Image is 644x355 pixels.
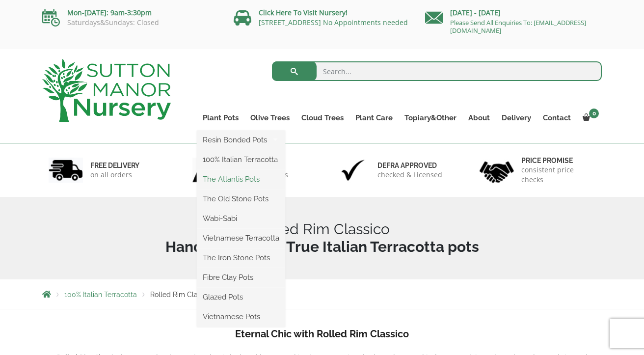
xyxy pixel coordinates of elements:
[589,109,599,118] span: 0
[336,158,370,183] img: 3.jpg
[349,111,399,125] a: Plant Care
[496,111,537,125] a: Delivery
[42,59,171,122] img: logo
[197,152,285,167] a: 100% Italian Terracotta
[377,170,442,180] p: checked & Licensed
[197,172,285,187] a: The Atlantis Pots
[295,111,349,125] a: Cloud Trees
[42,19,219,27] p: Saturdays&Sundays: Closed
[42,290,602,298] nav: Breadcrumbs
[90,170,139,180] p: on all orders
[521,156,596,165] h6: Price promise
[197,111,244,125] a: Plant Pots
[42,7,219,19] p: Mon-[DATE]: 9am-3:30pm
[49,158,83,183] img: 1.jpg
[42,220,602,256] h1: Rolled Rim Classico
[90,161,139,170] h6: FREE DELIVERY
[197,191,285,206] a: The Old Stone Pots
[64,291,137,299] a: 100% Italian Terracotta
[197,231,285,246] a: Vietnamese Terracotta
[197,309,285,324] a: Vietnamese Pots
[197,250,285,265] a: The Iron Stone Pots
[480,155,514,185] img: 4.jpg
[462,111,496,125] a: About
[244,111,295,125] a: Olive Trees
[197,133,285,147] a: Resin Bonded Pots
[399,111,462,125] a: Topiary&Other
[197,270,285,285] a: Fibre Clay Pots
[425,7,602,19] p: [DATE] - [DATE]
[272,61,602,81] input: Search...
[521,165,596,185] p: consistent price checks
[259,18,408,27] a: [STREET_ADDRESS] No Appointments needed
[450,18,586,35] a: Please Send All Enquiries To: [EMAIL_ADDRESS][DOMAIN_NAME]
[235,328,409,340] b: Eternal Chic with Rolled Rim Classico
[259,8,348,17] a: Click Here To Visit Nursery!
[197,290,285,304] a: Glazed Pots
[150,291,214,299] span: Rolled Rim Classico
[577,111,602,125] a: 0
[537,111,577,125] a: Contact
[197,211,285,226] a: Wabi-Sabi
[192,158,227,183] img: 2.jpg
[377,161,442,170] h6: Defra approved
